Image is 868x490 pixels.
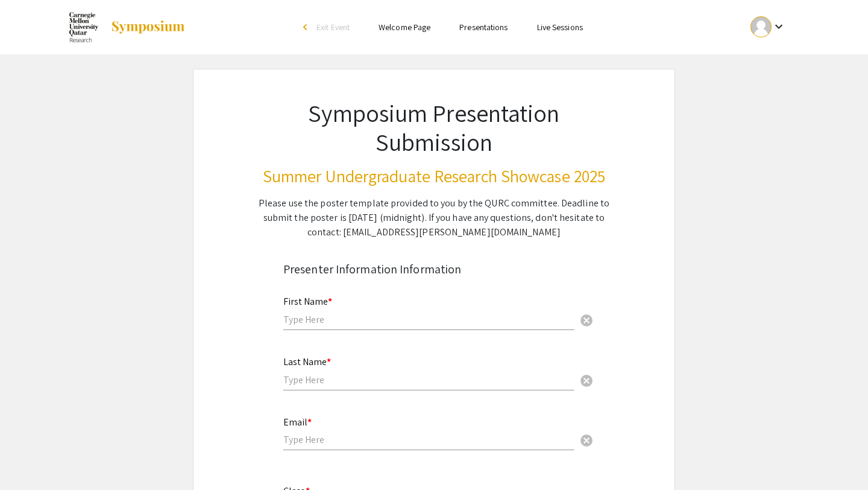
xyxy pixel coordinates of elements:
[9,436,51,481] iframe: Chat
[252,98,616,156] h1: Symposium Presentation Submission
[579,433,594,448] span: cancel
[574,367,599,392] button: Clear
[537,22,583,33] a: Live Sessions
[252,196,616,240] div: Please use the poster template provided to you by the QURC committee. Deadline to submit the post...
[283,416,312,428] mat-label: Email
[69,12,98,42] img: Summer Undergraduate Research Showcase 2025
[579,313,594,328] span: cancel
[283,295,332,308] mat-label: First Name
[110,20,186,34] img: Symposium by ForagerOne
[579,374,594,388] span: cancel
[303,24,310,31] div: arrow_back_ios
[738,13,799,40] button: Expand account dropdown
[283,374,574,386] input: Type Here
[459,22,508,33] a: Presentations
[574,307,599,331] button: Clear
[283,260,585,278] div: Presenter Information Information
[379,22,430,33] a: Welcome Page
[69,12,186,42] a: Summer Undergraduate Research Showcase 2025
[316,22,350,33] span: Exit Event
[283,313,574,326] input: Type Here
[772,19,786,34] mat-icon: Expand account dropdown
[283,355,331,368] mat-label: Last Name
[283,433,574,446] input: Type Here
[252,166,616,186] h3: Summer Undergraduate Research Showcase 2025
[574,428,599,452] button: Clear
